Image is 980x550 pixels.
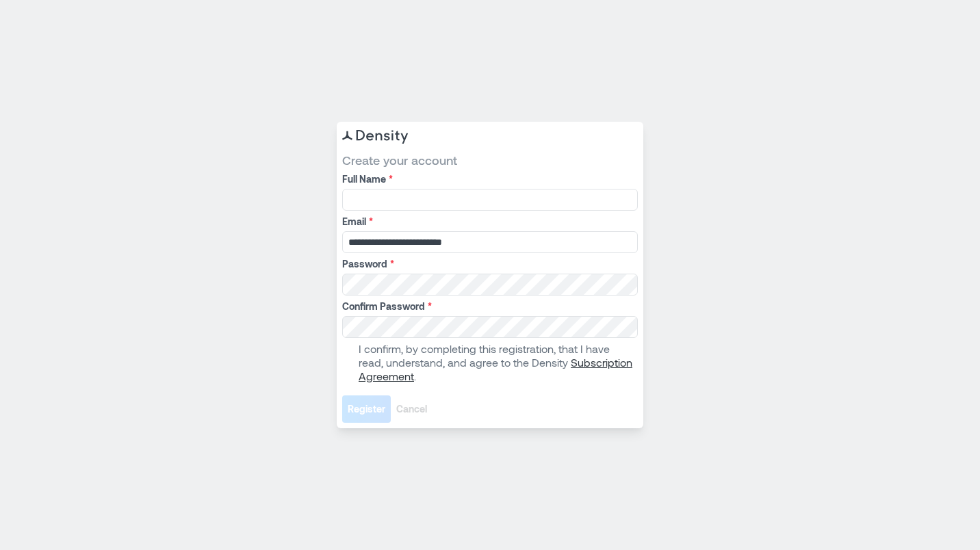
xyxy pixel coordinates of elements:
[342,395,391,423] button: Register
[342,152,638,168] span: Create your account
[359,356,632,382] a: Subscription Agreement
[396,402,427,416] span: Cancel
[391,395,433,423] button: Cancel
[342,300,635,313] label: Confirm Password
[342,172,635,186] label: Full Name
[342,215,635,228] label: Email
[359,342,635,383] p: I confirm, by completing this registration, that I have read, understand, and agree to the Density .
[342,257,635,271] label: Password
[348,402,385,416] span: Register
